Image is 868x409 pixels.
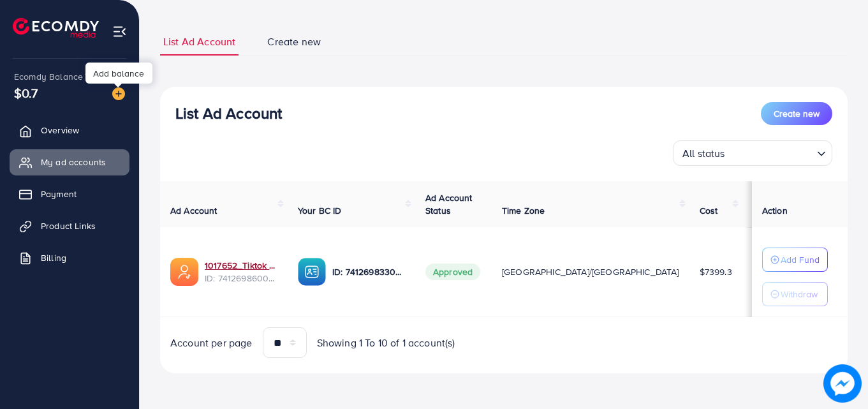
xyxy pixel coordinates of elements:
img: logo [13,18,99,38]
span: $0.7 [14,84,38,102]
span: Ad Account Status [425,191,473,217]
input: Search for option [729,142,812,163]
span: Account per page [170,336,253,350]
img: image [823,364,862,403]
p: Withdraw [781,286,818,302]
span: Showing 1 To 10 of 1 account(s) [317,336,455,350]
h3: List Ad Account [175,104,282,123]
span: Time Zone [502,204,545,217]
span: ID: 7412698600939225105 [205,272,277,285]
span: Overview [41,124,79,137]
a: Overview [10,117,129,143]
a: Product Links [10,213,129,239]
span: Action [762,204,788,217]
div: Add balance [85,63,152,84]
span: Ad Account [170,204,217,217]
a: My ad accounts [10,149,129,175]
span: Payment [41,188,77,200]
span: Product Links [41,219,96,232]
div: <span class='underline'>1017652_Tiktok bazar_1725903399160</span></br>7412698600939225105 [205,259,277,285]
img: ic-ads-acc.e4c84228.svg [170,258,198,286]
span: $7399.3 [700,265,732,278]
a: Payment [10,181,129,207]
span: Billing [41,251,66,264]
span: All status [680,144,728,163]
img: ic-ba-acc.ded83a64.svg [298,258,326,286]
span: My ad accounts [41,156,106,168]
span: Approved [425,264,480,280]
button: Withdraw [762,282,828,306]
p: ID: 7412698330607894529 [332,264,405,279]
span: [GEOGRAPHIC_DATA]/[GEOGRAPHIC_DATA] [502,265,679,278]
div: Search for option [673,140,832,166]
span: Your BC ID [298,204,342,217]
button: Create new [761,102,832,125]
img: menu [112,24,127,39]
span: Create new [267,34,321,49]
p: Add Fund [781,252,820,267]
a: Billing [10,245,129,271]
img: image [112,87,125,100]
a: 1017652_Tiktok bazar_1725903399160 [205,259,277,272]
span: List Ad Account [163,34,235,49]
span: Create new [774,107,820,120]
button: Add Fund [762,248,828,272]
span: Cost [700,204,718,217]
span: Ecomdy Balance [14,70,83,83]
